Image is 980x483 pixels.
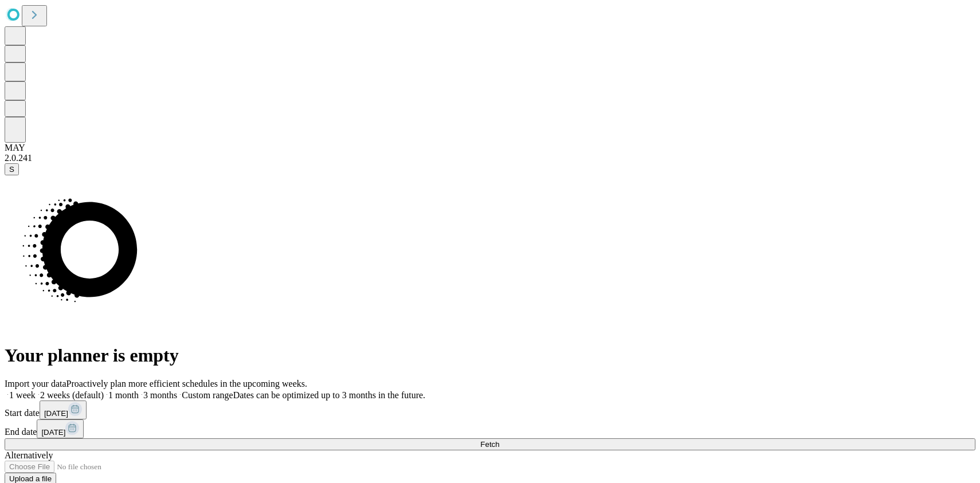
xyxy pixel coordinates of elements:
span: Fetch [480,440,499,449]
span: Import your data [5,379,66,388]
div: MAY [5,143,975,153]
button: S [5,163,19,175]
div: End date [5,419,975,438]
button: Fetch [5,438,975,450]
div: Start date [5,400,975,419]
span: 1 month [108,390,139,400]
button: [DATE] [37,419,84,438]
span: 2 weeks (default) [40,390,104,400]
span: Proactively plan more efficient schedules in the upcoming weeks. [66,379,307,388]
span: 3 months [143,390,177,400]
h1: Your planner is empty [5,345,975,366]
div: 2.0.241 [5,153,975,163]
span: Alternatively [5,450,53,460]
span: 1 week [9,390,36,400]
span: Dates can be optimized up to 3 months in the future. [233,390,425,400]
span: [DATE] [41,428,65,437]
span: Custom range [182,390,233,400]
span: S [9,165,14,174]
span: [DATE] [44,409,68,418]
button: [DATE] [40,400,87,419]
